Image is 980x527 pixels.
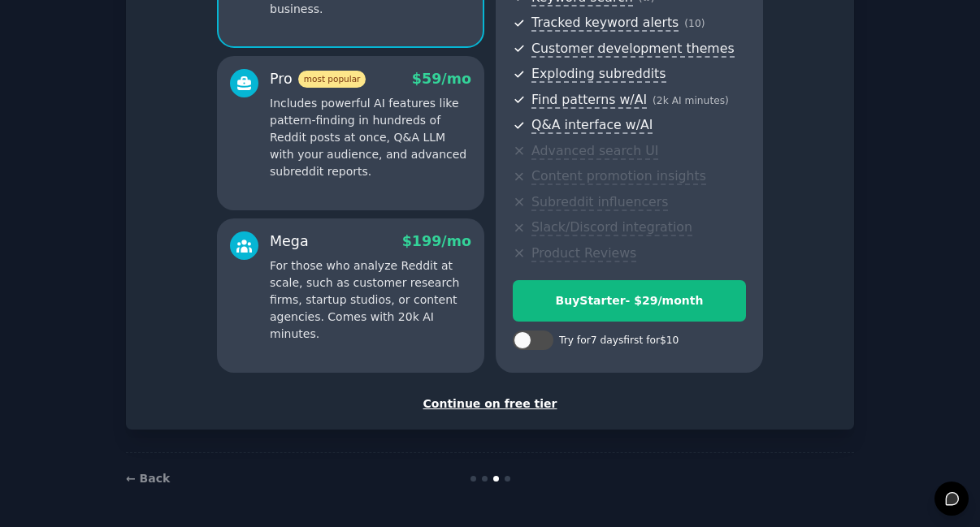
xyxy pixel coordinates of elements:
[531,117,653,134] span: Q&A interface w/AI
[531,66,666,83] span: Exploding subreddits
[531,143,658,160] span: Advanced search UI
[531,92,647,109] span: Find patterns w/AI
[270,231,309,252] div: Mega
[143,395,837,413] div: Continue on free tier
[412,71,471,87] span: $ 59 /mo
[270,257,471,343] p: For those who analyze Reddit at scale, such as customer research firms, startup studios, or conte...
[531,168,706,185] span: Content promotion insights
[684,18,705,29] span: ( 10 )
[402,233,471,249] span: $ 199 /mo
[531,245,636,262] span: Product Reviews
[531,15,679,32] span: Tracked keyword alerts
[298,71,366,88] span: most popular
[653,95,729,106] span: ( 2k AI minutes )
[531,41,735,58] span: Customer development themes
[559,334,679,348] div: Try for 7 days first for $10
[531,219,692,236] span: Slack/Discord integration
[514,292,745,309] div: Buy Starter - $ 29 /month
[126,472,170,485] a: ← Back
[270,95,471,180] p: Includes powerful AI features like pattern-finding in hundreds of Reddit posts at once, Q&A LLM w...
[513,280,746,322] button: BuyStarter- $29/month
[270,69,366,89] div: Pro
[531,194,668,211] span: Subreddit influencers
